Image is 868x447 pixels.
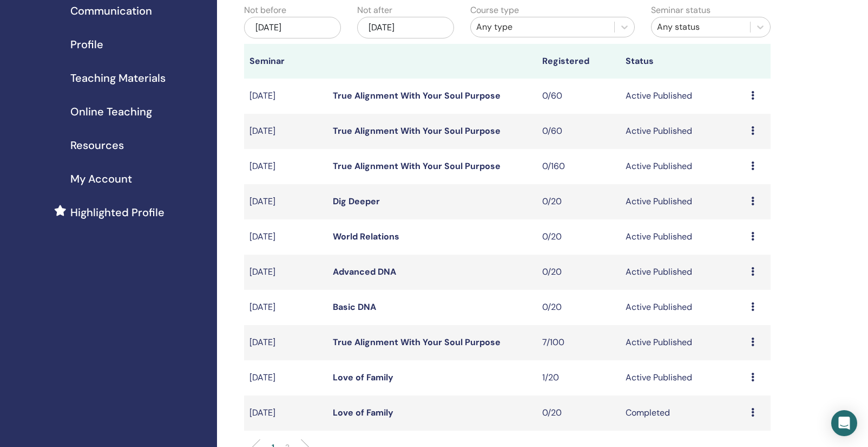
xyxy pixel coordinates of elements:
td: 0/20 [537,219,620,255]
span: Profile [70,36,103,53]
a: Advanced DNA [333,266,396,277]
span: Communication [70,3,152,19]
td: [DATE] [244,255,327,290]
a: Basic DNA [333,301,376,313]
td: 0/60 [537,79,620,114]
td: Active Published [620,360,746,396]
a: Love of Family [333,372,393,383]
a: True Alignment With Your Soul Purpose [333,336,501,348]
td: [DATE] [244,219,327,255]
a: Dig Deeper [333,196,380,207]
td: Active Published [620,149,746,184]
a: World Relations [333,231,399,242]
td: Active Published [620,79,746,114]
a: True Alignment With Your Soul Purpose [333,125,501,137]
td: [DATE] [244,325,327,360]
td: [DATE] [244,114,327,149]
label: Not after [357,4,392,17]
td: Active Published [620,290,746,325]
div: Any status [657,21,745,34]
td: [DATE] [244,149,327,184]
a: True Alignment With Your Soul Purpose [333,160,501,172]
label: Seminar status [651,4,711,17]
td: Active Published [620,255,746,290]
td: Active Published [620,114,746,149]
label: Not before [244,4,286,17]
td: 0/20 [537,184,620,219]
span: Highlighted Profile [70,204,165,221]
td: 0/20 [537,396,620,431]
div: Open Intercom Messenger [831,410,857,436]
a: True Alignment With Your Soul Purpose [333,90,501,101]
th: Seminar [244,44,327,79]
td: [DATE] [244,360,327,396]
td: Active Published [620,325,746,360]
td: Active Published [620,184,746,219]
span: Teaching Materials [70,70,166,86]
span: My Account [70,171,132,187]
td: Active Published [620,219,746,255]
div: [DATE] [357,17,454,38]
td: 7/100 [537,325,620,360]
td: [DATE] [244,396,327,431]
span: Online Teaching [70,103,152,120]
div: Any type [476,21,609,34]
th: Registered [537,44,620,79]
a: Love of Family [333,407,393,418]
td: [DATE] [244,290,327,325]
td: 1/20 [537,360,620,396]
th: Status [620,44,746,79]
td: 0/20 [537,255,620,290]
label: Course type [470,4,519,17]
td: 0/20 [537,290,620,325]
td: 0/160 [537,149,620,184]
td: Completed [620,396,746,431]
td: [DATE] [244,79,327,114]
span: Resources [70,137,124,153]
td: [DATE] [244,184,327,219]
td: 0/60 [537,114,620,149]
div: [DATE] [244,17,341,38]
